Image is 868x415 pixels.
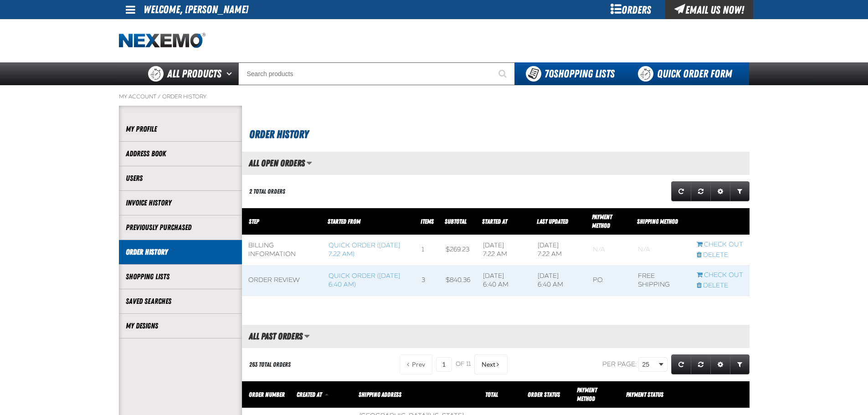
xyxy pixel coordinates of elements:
button: Start Searching [492,62,515,85]
a: Continue checkout started from Quick Order (6/30/2025, 6:40 AM) [697,271,743,280]
span: Payment Method [577,386,597,402]
strong: 70 [544,67,554,80]
td: Free Shipping [632,265,690,296]
h2: All Past Orders [242,331,303,341]
a: Expand or Collapse Grid Settings [710,354,730,374]
div: Order Review [248,276,316,285]
input: Current page number [436,357,452,372]
a: Expand or Collapse Grid Settings [710,181,730,201]
a: Reset grid action [691,181,711,201]
button: You have 70 Shopping Lists. Open to view details [515,62,626,85]
td: Blank [632,235,690,266]
td: [DATE] 7:22 AM [477,235,532,266]
input: Search [238,62,515,85]
a: Quick Order ([DATE] 7:22 AM) [329,241,400,258]
div: 2 Total Orders [249,187,285,196]
a: Home [119,33,205,49]
button: Manage grid views. Current view is All Past Orders [304,328,310,344]
span: Shipping Method [637,218,678,225]
button: Manage grid views. Current view is All Open Orders [306,155,312,171]
a: Continue checkout started from Quick Order (5/22/2025, 7:22 AM) [697,241,743,249]
span: Started From [328,218,360,225]
span: / [158,93,161,100]
td: P.O. [586,265,632,296]
span: Per page: [602,360,637,368]
button: Open All Products pages [223,62,238,85]
a: Refresh grid action [671,354,691,374]
a: Order History [162,93,206,100]
a: Quick Order ([DATE] 6:40 AM) [329,272,400,288]
td: $269.23 [439,235,477,266]
a: Reset grid action [691,354,711,374]
span: Shopping Lists [544,67,615,80]
a: Delete checkout started from Quick Order (6/30/2025, 6:40 AM) [697,282,743,290]
a: Order History [126,247,235,257]
div: 263 Total Orders [249,360,291,369]
td: [DATE] 6:40 AM [531,265,586,296]
a: Last Updated [537,218,568,225]
a: Quick Order Form [626,62,749,85]
span: Items [421,218,434,225]
a: My Account [119,93,156,100]
td: 1 [415,235,439,266]
td: Blank [586,235,632,266]
th: Row actions [695,381,750,408]
button: Next Page [474,354,508,374]
a: My Profile [126,124,235,134]
a: Address Book [126,149,235,159]
a: Payment Method [592,213,612,229]
span: Shipping Address [359,391,401,398]
span: Order History [249,128,308,141]
th: Row actions [690,208,750,235]
td: [DATE] 6:40 AM [477,265,532,296]
span: Next Page [482,361,495,368]
span: Payment Status [626,391,663,398]
span: All Products [167,66,221,82]
a: Expand or Collapse Grid Filters [730,181,750,201]
a: Previously Purchased [126,222,235,233]
a: Users [126,173,235,184]
h2: All Open Orders [242,158,305,168]
a: Expand or Collapse Grid Filters [730,354,750,374]
img: Nexemo logo [119,33,205,49]
div: Billing Information [248,241,316,259]
td: $840.36 [439,265,477,296]
a: Created At [297,391,323,398]
a: Delete checkout started from Quick Order (5/22/2025, 7:22 AM) [697,251,743,260]
a: Started At [482,218,507,225]
span: Step [249,218,259,225]
nav: Breadcrumbs [119,93,750,100]
a: Order Number [249,391,285,398]
a: Invoice History [126,198,235,208]
a: Refresh grid action [671,181,691,201]
a: Saved Searches [126,296,235,307]
a: Shopping Lists [126,272,235,282]
a: Subtotal [445,218,467,225]
td: [DATE] 7:22 AM [531,235,586,266]
a: Total [485,391,498,398]
span: Created At [297,391,322,398]
span: 25 [642,360,657,369]
span: of 11 [456,360,471,369]
a: Order Status [528,391,560,398]
td: 3 [415,265,439,296]
a: My Designs [126,321,235,331]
